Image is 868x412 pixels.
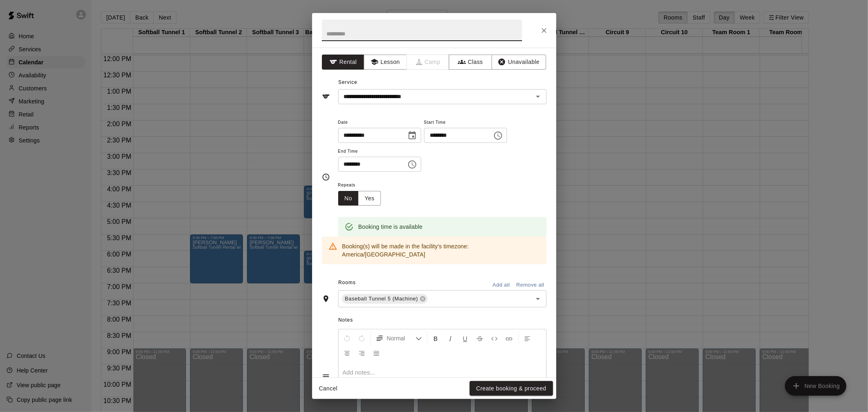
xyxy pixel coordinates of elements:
button: Left Align [520,331,534,346]
button: Remove all [514,279,547,291]
span: Start Time [424,117,507,128]
span: Service [338,79,357,85]
div: Booking(s) will be made in the facility's timezone: America/[GEOGRAPHIC_DATA] [342,239,540,262]
svg: Timing [322,173,330,181]
div: Baseball Tunnel 5 (Machine) [342,294,428,304]
button: Open [532,91,544,102]
button: Format Bold [429,331,443,346]
span: Date [338,117,421,128]
button: Redo [355,331,369,346]
span: Camps can only be created in the Services page [407,55,450,70]
svg: Rooms [322,295,330,303]
span: Rooms [338,280,356,285]
div: Booking time is available [359,219,423,234]
span: Notes [338,314,546,327]
span: Normal [387,334,415,342]
button: Format Italics [444,331,457,346]
button: Add all [488,279,514,291]
button: Insert Link [502,331,516,346]
svg: Notes [322,373,330,381]
button: No [338,191,359,206]
button: Choose date, selected date is Oct 15, 2025 [404,127,420,144]
button: Justify Align [370,346,383,360]
span: Repeats [338,180,388,191]
svg: Service [322,92,330,101]
button: Lesson [364,55,407,70]
button: Format Strikethrough [473,331,487,346]
button: Center Align [340,346,354,360]
button: Choose time, selected time is 6:00 PM [404,156,420,173]
button: Class [449,55,492,70]
span: Baseball Tunnel 5 (Machine) [342,295,422,303]
button: Insert Code [488,331,501,346]
button: Create booking & proceed [470,381,553,396]
button: Format Underline [458,331,472,346]
div: outlined button group [338,191,381,206]
button: Open [532,293,544,305]
button: Close [537,23,551,38]
button: Rental [322,55,365,70]
button: Undo [340,331,354,346]
button: Cancel [315,381,341,396]
button: Right Align [355,346,369,360]
span: End Time [338,146,421,157]
button: Choose time, selected time is 4:00 PM [490,127,506,144]
button: Unavailable [492,55,546,70]
button: Formatting Options [372,331,425,346]
button: Yes [358,191,381,206]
